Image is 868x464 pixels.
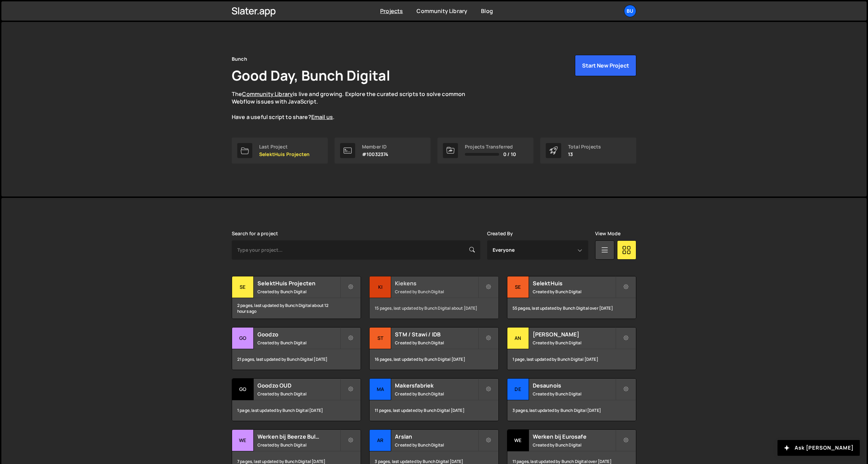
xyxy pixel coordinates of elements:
[232,55,247,63] div: Bunch
[257,340,340,346] small: Created by Bunch Digital
[362,152,388,157] p: #10032374
[259,144,310,150] div: Last Project
[232,276,361,319] a: Se SelektHuis Projecten Created by Bunch Digital 2 pages, last updated by Bunch Digital about 12 ...
[370,430,391,451] div: Ar
[533,433,615,440] h2: Werken bij Eurosafe
[395,433,478,440] h2: Arslan
[395,391,478,397] small: Created by Bunch Digital
[533,340,615,346] small: Created by Bunch Digital
[257,391,340,397] small: Created by Bunch Digital
[507,379,529,400] div: De
[257,433,340,440] h2: Werken bij Beerze Bulten
[507,327,636,370] a: An [PERSON_NAME] Created by Bunch Digital 1 page, last updated by Bunch Digital [DATE]
[232,349,361,370] div: 21 pages, last updated by Bunch Digital [DATE]
[533,331,615,338] h2: [PERSON_NAME]
[232,138,328,164] a: Last Project SelektHuis Projecten
[777,440,860,456] button: Ask [PERSON_NAME]
[232,90,479,121] p: The is live and growing. Explore the curated scripts to solve common Webflow issues with JavaScri...
[533,391,615,397] small: Created by Bunch Digital
[395,289,478,295] small: Created by Bunch Digital
[395,340,478,346] small: Created by Bunch Digital
[380,7,403,15] a: Projects
[507,430,529,451] div: We
[369,276,498,319] a: Ki Kiekens Created by Bunch Digital 15 pages, last updated by Bunch Digital about [DATE]
[257,382,340,389] h2: Goodzo OUD
[507,328,529,349] div: An
[370,276,391,298] div: Ki
[507,400,636,421] div: 3 pages, last updated by Bunch Digital [DATE]
[232,327,361,370] a: Go Goodzo Created by Bunch Digital 21 pages, last updated by Bunch Digital [DATE]
[481,7,493,15] a: Blog
[624,5,636,17] a: Bu
[311,113,333,121] a: Email us
[362,144,388,150] div: Member ID
[395,382,478,389] h2: Makersfabriek
[370,298,498,319] div: 15 pages, last updated by Bunch Digital about [DATE]
[369,378,498,421] a: Ma Makersfabriek Created by Bunch Digital 11 pages, last updated by Bunch Digital [DATE]
[369,327,498,370] a: ST STM / Stawi / IDB Created by Bunch Digital 16 pages, last updated by Bunch Digital [DATE]
[507,276,636,319] a: Se SelektHuis Created by Bunch Digital 55 pages, last updated by Bunch Digital over [DATE]
[395,279,478,287] h2: Kiekens
[370,379,391,400] div: Ma
[487,231,513,236] label: Created By
[257,442,340,448] small: Created by Bunch Digital
[575,55,636,76] button: Start New Project
[503,152,516,157] span: 0 / 10
[465,144,516,150] div: Projects Transferred
[232,231,278,236] label: Search for a project
[257,331,340,338] h2: Goodzo
[232,378,361,421] a: Go Goodzo OUD Created by Bunch Digital 1 page, last updated by Bunch Digital [DATE]
[533,382,615,389] h2: Desaunois
[232,298,361,319] div: 2 pages, last updated by Bunch Digital about 12 hours ago
[232,430,254,451] div: We
[259,152,310,157] p: SelektHuis Projecten
[232,66,390,85] h1: Good Day, Bunch Digital
[232,240,480,260] input: Type your project...
[507,378,636,421] a: De Desaunois Created by Bunch Digital 3 pages, last updated by Bunch Digital [DATE]
[533,442,615,448] small: Created by Bunch Digital
[568,144,601,150] div: Total Projects
[568,152,601,157] p: 13
[370,328,391,349] div: ST
[232,379,254,400] div: Go
[595,231,620,236] label: View Mode
[232,276,254,298] div: Se
[395,442,478,448] small: Created by Bunch Digital
[257,279,340,287] h2: SelektHuis Projecten
[242,90,293,98] a: Community Library
[257,289,340,295] small: Created by Bunch Digital
[232,400,361,421] div: 1 page, last updated by Bunch Digital [DATE]
[417,7,467,15] a: Community Library
[507,298,636,319] div: 55 pages, last updated by Bunch Digital over [DATE]
[370,400,498,421] div: 11 pages, last updated by Bunch Digital [DATE]
[395,331,478,338] h2: STM / Stawi / IDB
[370,349,498,370] div: 16 pages, last updated by Bunch Digital [DATE]
[232,328,254,349] div: Go
[533,279,615,287] h2: SelektHuis
[507,276,529,298] div: Se
[533,289,615,295] small: Created by Bunch Digital
[507,349,636,370] div: 1 page, last updated by Bunch Digital [DATE]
